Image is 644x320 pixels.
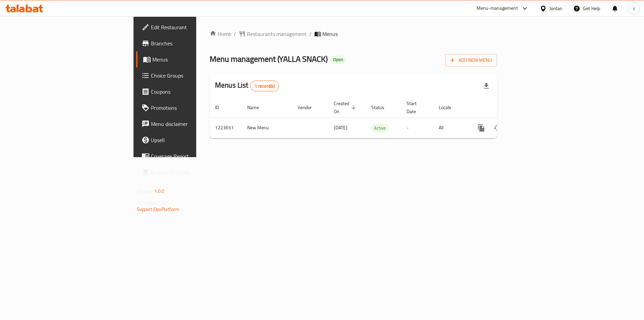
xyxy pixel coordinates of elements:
[137,198,168,207] span: Get support on:
[215,80,279,91] h2: Menus List
[136,148,241,164] a: Coverage Report
[473,120,489,136] button: more
[210,97,543,138] table: enhanced table
[489,120,505,136] button: Change Status
[371,124,388,132] div: Active
[334,123,347,132] span: [DATE]
[407,99,425,116] span: Start Date
[136,51,241,67] a: Menus
[433,118,468,138] td: All
[298,103,320,111] span: Vendor
[215,103,228,111] span: ID
[334,99,358,116] span: Created On
[322,30,338,38] span: Menus
[136,67,241,84] a: Choice Groups
[210,30,497,38] nav: breadcrumb
[401,118,433,138] td: -
[247,30,307,38] span: Restaurants management
[371,124,388,132] span: Active
[250,81,279,91] div: Total records count
[309,30,312,38] li: /
[450,56,492,64] span: Add New Menu
[136,84,241,100] a: Coupons
[330,56,346,64] div: Open
[549,5,562,12] div: Jordan
[136,132,241,148] a: Upsell
[137,187,153,195] span: Version:
[210,51,328,66] span: Menu management ( YALLA SNACK )
[478,78,494,94] div: Export file
[151,104,236,112] span: Promotions
[154,187,165,195] span: 1.0.0
[136,100,241,116] a: Promotions
[137,205,179,214] a: Support.OpsPlatform
[330,57,346,62] span: Open
[445,54,497,66] button: Add New Menu
[633,5,635,12] span: z
[151,120,236,128] span: Menu disclaimer
[468,97,543,118] th: Actions
[477,4,518,12] div: Menu-management
[247,103,268,111] span: Name
[151,136,236,144] span: Upsell
[136,19,241,35] a: Edit Restaurant
[151,39,236,47] span: Branches
[439,103,460,111] span: Locale
[151,168,236,176] span: Grocery Checklist
[239,30,307,38] a: Restaurants management
[242,118,292,138] td: New Menu
[136,164,241,180] a: Grocery Checklist
[151,152,236,160] span: Coverage Report
[151,88,236,96] span: Coupons
[371,103,393,111] span: Status
[151,72,236,80] span: Choice Groups
[151,23,236,31] span: Edit Restaurant
[152,55,236,63] span: Menus
[136,116,241,132] a: Menu disclaimer
[251,83,279,89] span: 1 record(s)
[136,35,241,51] a: Branches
